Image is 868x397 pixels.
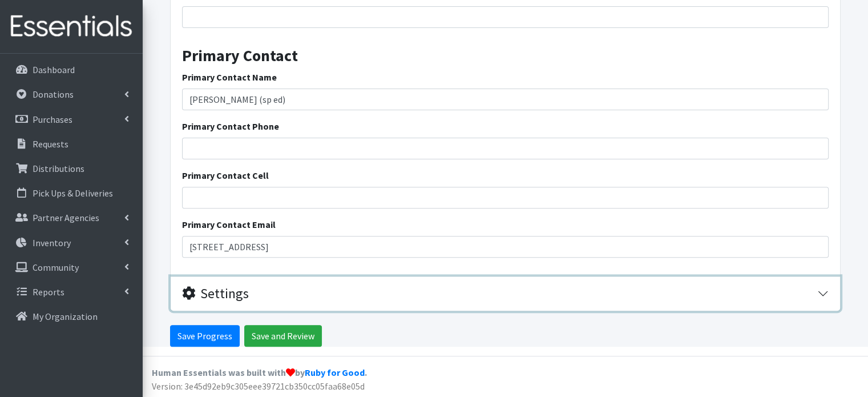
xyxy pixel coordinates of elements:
a: My Organization [5,305,138,328]
a: Purchases [5,108,138,131]
strong: Human Essentials was built with by . [152,367,367,378]
label: Primary Contact Name [182,70,277,84]
a: Donations [5,83,138,106]
a: Distributions [5,157,138,180]
div: Settings [182,286,249,302]
button: Settings [171,276,840,311]
p: Reports [33,286,64,298]
p: My Organization [33,311,98,322]
p: Dashboard [33,64,75,75]
a: Partner Agencies [5,206,138,229]
p: Distributions [33,163,84,174]
img: HumanEssentials [5,7,138,46]
p: Inventory [33,237,71,248]
a: Community [5,256,138,279]
p: Purchases [33,114,72,125]
p: Requests [33,138,68,150]
label: Primary Contact Email [182,218,276,231]
p: Pick Ups & Deliveries [33,187,113,199]
input: Save and Review [244,325,322,347]
input: Save Progress [170,325,240,347]
p: Community [33,262,79,273]
a: Inventory [5,231,138,254]
label: Primary Contact Cell [182,169,269,182]
a: Requests [5,133,138,155]
p: Partner Agencies [33,212,99,223]
p: Donations [33,89,74,100]
a: Ruby for Good [305,367,365,378]
a: Dashboard [5,58,138,81]
a: Pick Ups & Deliveries [5,182,138,204]
strong: Primary Contact [182,45,298,66]
a: Reports [5,280,138,303]
span: Version: 3e45d92eb9c305eee39721cb350cc05faa68e05d [152,380,365,392]
label: Primary Contact Phone [182,119,279,133]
